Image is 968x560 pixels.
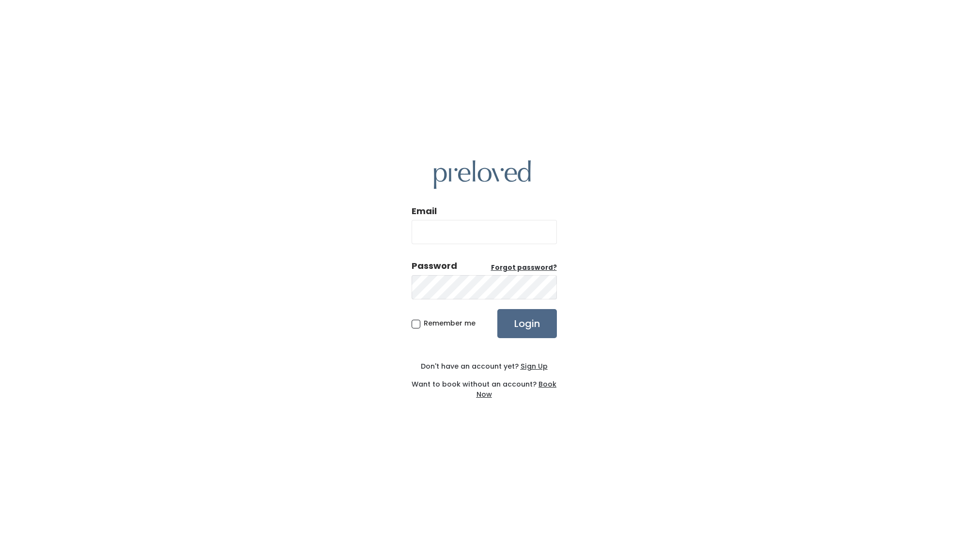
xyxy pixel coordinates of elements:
div: Don't have an account yet? [412,361,557,372]
a: Book Now [476,379,557,399]
input: Login [497,309,557,338]
img: preloved logo [434,160,531,189]
label: Email [412,205,437,218]
div: Want to book without an account? [412,372,557,400]
span: Remember me [424,318,476,328]
a: Sign Up [519,361,548,371]
u: Sign Up [521,361,548,371]
a: Forgot password? [491,263,557,273]
div: Password [412,260,457,272]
